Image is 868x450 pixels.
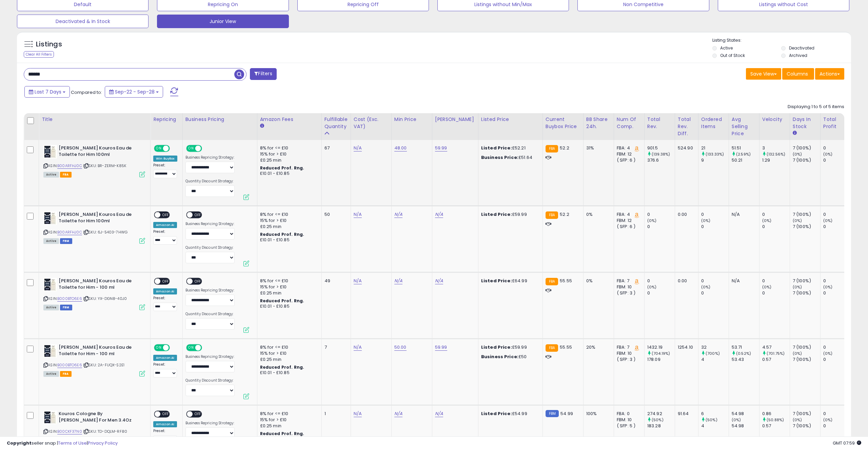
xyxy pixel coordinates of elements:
div: 1254.10 [678,344,693,350]
span: OFF [193,279,203,284]
a: B000BTO6E6 [57,362,82,368]
button: Columns [782,68,814,80]
div: N/A [732,211,754,218]
div: Amazon AI [153,421,177,427]
small: (0%) [793,417,802,423]
div: Ordered Items [701,116,726,130]
p: Listing States: [712,37,851,44]
div: £59.99 [481,344,537,350]
div: ASIN: [43,411,145,442]
div: FBM: 12 [617,218,639,224]
small: (0%) [647,218,657,223]
div: Fulfillable Quantity [324,116,348,130]
div: 274.92 [647,411,675,417]
img: 41r5d+StI9L._SL40_.jpg [43,211,57,225]
div: ASIN: [43,145,145,177]
span: OFF [193,411,203,417]
div: £0.25 min [260,224,316,230]
a: N/A [354,278,362,284]
div: 4.57 [762,344,790,350]
a: B00ARFHJ0C [57,163,82,169]
small: Amazon Fees. [260,123,264,129]
div: ASIN: [43,344,145,376]
div: 183.28 [647,423,675,429]
span: 54.99 [560,410,573,417]
div: 3 [762,145,790,151]
div: 53.71 [732,344,759,350]
div: 20% [586,344,609,350]
div: £10.01 - £10.85 [260,171,316,177]
button: Sep-22 - Sep-28 [105,86,163,98]
div: FBA: 7 [617,344,639,350]
b: Listed Price: [481,278,512,284]
div: 7 (100%) [793,344,820,350]
div: ( SFP: 5 ) [617,423,639,429]
span: Compared to: [71,89,102,96]
div: Listed Price [481,116,540,123]
div: 0 [701,290,729,296]
div: £10.01 - £10.85 [260,237,316,243]
small: (0%) [793,151,802,157]
span: FBA [60,371,72,377]
button: Junior View [157,15,289,28]
b: [PERSON_NAME] Kouros Eau de Toilette for Him 100ml [59,211,141,226]
div: 7 [324,344,346,350]
div: 0 [701,211,729,218]
b: Listed Price: [481,410,512,417]
div: FBA: 7 [617,278,639,284]
span: | SKU: 6J-5403-7HWG [83,229,127,235]
span: 52.2 [560,145,569,151]
div: ( SFP: 3 ) [617,356,639,363]
b: [PERSON_NAME] Kouros Eau de Toilette for Him 100ml [59,145,141,159]
span: ON [187,146,195,151]
div: 32 [701,344,729,350]
div: £59.99 [481,211,537,218]
div: 15% for > £10 [260,151,316,157]
span: Columns [787,70,808,77]
small: (132.56%) [767,151,785,157]
a: 48.00 [394,145,407,151]
span: FBM [60,238,72,244]
div: 0.57 [762,356,790,363]
div: 0 [762,290,790,296]
b: Business Price: [481,154,518,161]
label: Quantity Discount Strategy: [185,245,235,250]
div: Total Rev. Diff. [678,116,695,137]
a: N/A [394,278,402,284]
div: Num of Comp. [617,116,642,130]
div: Total Profit [823,116,848,130]
div: 0 [647,290,675,296]
label: Quantity Discount Strategy: [185,179,235,184]
a: B00ARFHJ0C [57,229,82,235]
img: 41r5d+StI9L._SL40_.jpg [43,278,57,291]
a: N/A [354,410,362,417]
small: (0%) [647,284,657,290]
div: 0% [586,211,609,218]
div: Avg Selling Price [732,116,756,137]
b: Business Price: [481,353,518,360]
small: FBM [546,410,559,417]
b: Listed Price: [481,344,512,350]
div: £0.25 min [260,157,316,163]
span: | SKU: TD-DQLM-RF80 [83,429,127,434]
div: £54.99 [481,411,537,417]
img: 41r5d+StI9L._SL40_.jpg [43,344,57,358]
div: FBM: 12 [617,151,639,157]
div: Preset: [153,163,177,178]
label: Business Repricing Strategy: [185,155,235,160]
div: 0 [701,224,729,230]
div: 4 [701,356,729,363]
div: [PERSON_NAME] [435,116,475,123]
span: OFF [193,212,203,218]
div: 7 (100%) [793,145,820,151]
a: B00CKF37N0 [57,429,82,434]
a: N/A [435,211,443,218]
small: (0%) [823,417,833,423]
button: Deactivated & In Stock [17,15,149,28]
div: 0.86 [762,411,790,417]
a: 59.99 [435,344,447,351]
div: 0.00 [678,278,693,284]
small: (701.75%) [767,351,785,356]
div: 376.6 [647,157,675,163]
button: Filters [250,68,276,80]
